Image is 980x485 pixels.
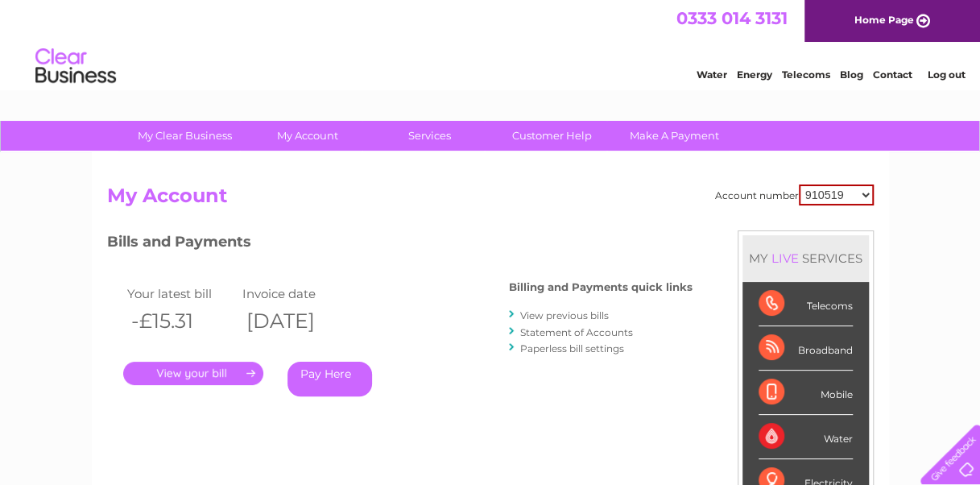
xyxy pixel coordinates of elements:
[676,8,788,28] a: 0333 014 3131
[118,121,251,151] a: My Clear Business
[782,68,830,81] a: Telecoms
[520,326,633,338] a: Statement of Accounts
[509,281,693,293] h4: Billing and Payments quick links
[486,121,618,151] a: Customer Help
[759,415,853,459] div: Water
[927,68,965,81] a: Log out
[840,68,863,81] a: Blog
[742,235,869,281] div: MY SERVICES
[759,371,853,415] div: Mobile
[737,68,772,81] a: Energy
[287,362,372,396] a: Pay Here
[520,309,609,321] a: View previous bills
[123,305,239,338] th: -£15.31
[110,9,871,78] div: Clear Business is a trading name of Verastar Limited (registered in [GEOGRAPHIC_DATA] No. 3667643...
[759,326,853,371] div: Broadband
[107,230,693,259] h3: Bills and Payments
[107,184,874,215] h2: My Account
[241,121,374,151] a: My Account
[608,121,741,151] a: Make A Payment
[123,362,263,385] a: .
[123,283,239,305] td: Your latest bill
[363,121,496,151] a: Services
[35,42,117,91] img: logo.png
[873,68,912,81] a: Contact
[715,184,874,205] div: Account number
[759,282,853,326] div: Telecoms
[768,251,802,266] div: LIVE
[238,305,354,338] th: [DATE]
[697,68,727,81] a: Water
[520,342,624,354] a: Paperless bill settings
[238,283,354,305] td: Invoice date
